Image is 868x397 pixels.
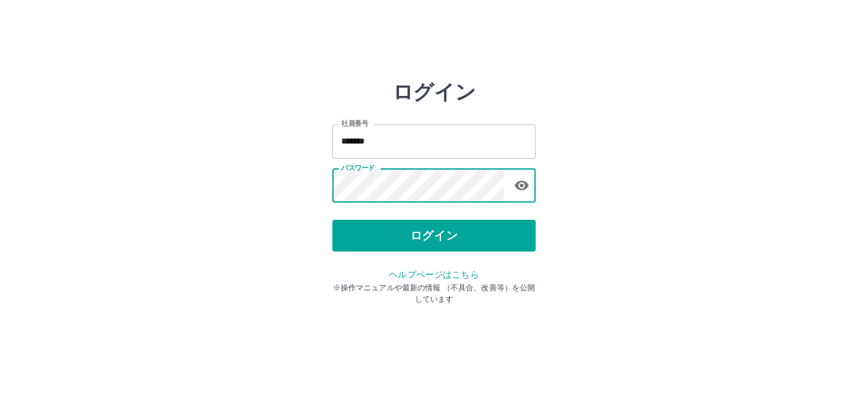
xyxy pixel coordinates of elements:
p: ※操作マニュアルや最新の情報 （不具合、改善等）を公開しています [332,282,536,305]
button: ログイン [332,220,536,252]
label: パスワード [341,163,375,173]
h2: ログイン [393,80,476,104]
a: ヘルプページはこちら [389,269,478,279]
label: 社員番号 [341,119,368,128]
